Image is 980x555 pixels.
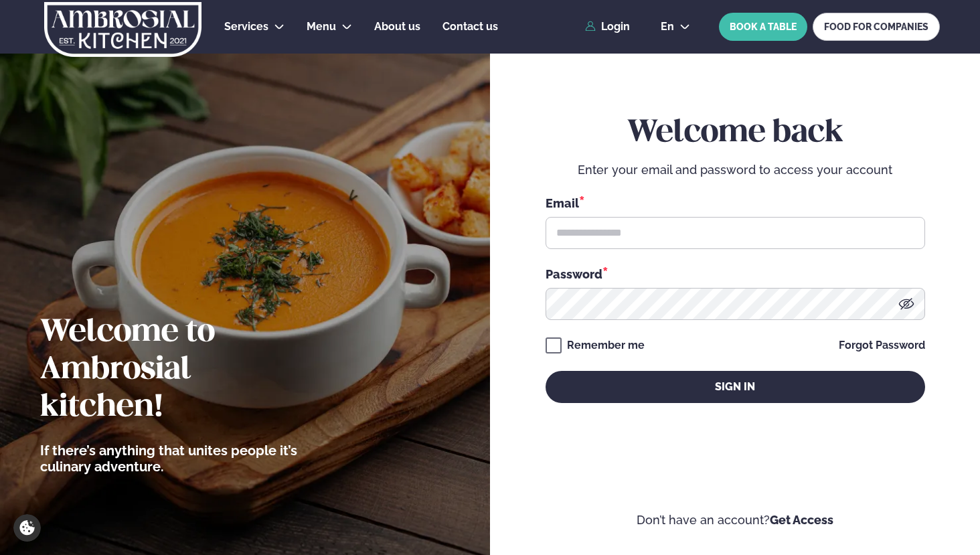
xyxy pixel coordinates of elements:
a: Forgot Password [839,340,925,351]
p: Don’t have an account? [530,512,940,528]
div: Password [546,265,925,283]
a: Contact us [442,19,498,35]
a: FOOD FOR COMPANIES [813,13,940,41]
button: en [650,21,701,32]
p: Enter your email and password to access your account [546,162,925,178]
p: If there’s anything that unites people it’s culinary adventure. [40,443,318,475]
h2: Welcome back [546,114,925,152]
span: Contact us [442,20,498,33]
h2: Welcome to Ambrosial kitchen! [40,314,318,426]
span: en [661,21,674,32]
a: Services [224,19,268,35]
a: Cookie settings [13,514,41,542]
a: Login [585,21,630,33]
a: Menu [307,19,336,35]
a: Get Access [770,513,833,527]
button: BOOK A TABLE [719,13,807,41]
div: Email [546,194,925,212]
a: About us [374,19,420,35]
span: About us [374,20,420,33]
img: logo [43,2,203,57]
button: Sign in [546,371,925,403]
span: Menu [307,20,336,33]
span: Services [224,20,268,33]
